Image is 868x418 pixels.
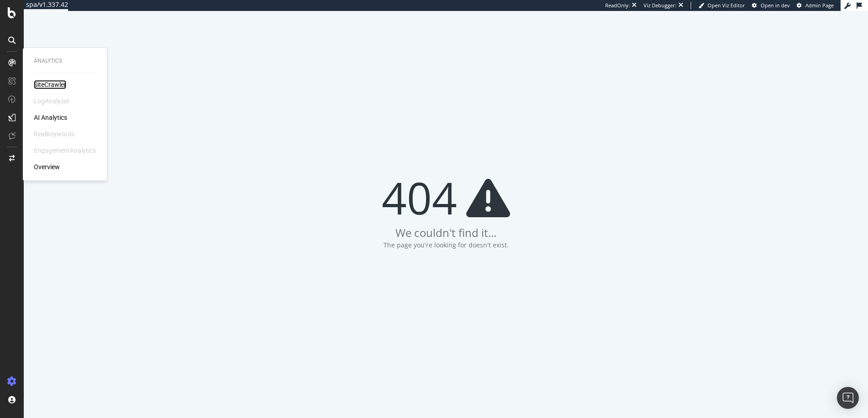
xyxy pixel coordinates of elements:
div: LogAnalyzer [34,96,69,106]
a: AI Analytics [34,113,67,122]
div: We couldn't find it... [395,225,496,241]
div: Viz Debugger: [644,2,676,9]
div: Open Intercom Messenger [837,387,859,409]
div: The page you're looking for doesn't exist. [383,241,509,250]
a: Open in dev [752,2,790,9]
a: Overview [34,162,60,171]
div: EngagementAnalytics [34,146,96,155]
a: Admin Page [797,2,834,9]
span: Open in dev [761,2,790,9]
div: Analytics [34,57,96,65]
div: RealKeywords [34,129,75,139]
div: ReadOnly: [605,2,630,9]
a: Open Viz Editor [698,2,745,9]
span: Open Viz Editor [708,2,745,9]
span: Admin Page [805,2,834,9]
div: 404 [382,175,510,220]
a: SiteCrawler [34,80,66,89]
